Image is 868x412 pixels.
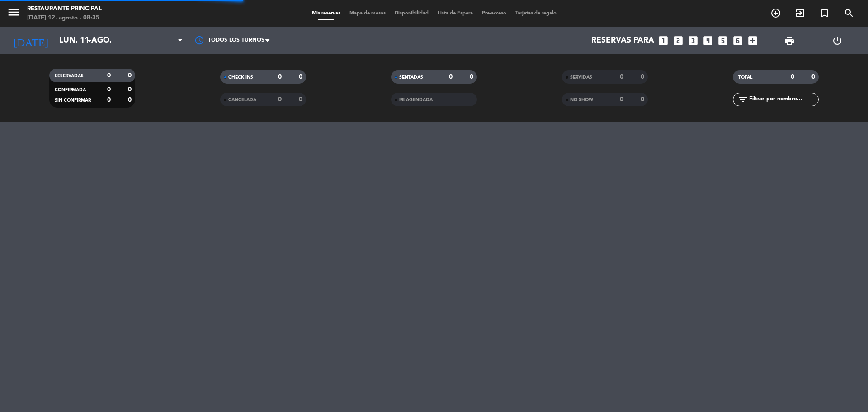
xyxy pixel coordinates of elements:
input: Filtrar por nombre... [748,95,818,104]
i: search [844,8,854,19]
span: print [784,35,795,46]
i: add_box [747,35,759,47]
strong: 0 [791,74,794,80]
strong: 0 [620,96,623,103]
span: CANCELADA [228,98,256,102]
div: Restaurante Principal [27,5,102,14]
i: looks_6 [732,35,744,47]
span: Lista de Espera [433,11,477,16]
span: Reservas para [591,36,654,45]
strong: 0 [641,96,646,103]
i: add_circle_outline [770,8,781,19]
strong: 0 [641,74,646,80]
strong: 0 [128,86,133,93]
span: SIN CONFIRMAR [55,98,91,103]
span: Mis reservas [307,11,345,16]
button: menu [7,5,20,22]
i: looks_one [657,35,669,47]
strong: 0 [278,96,282,103]
strong: 0 [107,86,111,93]
span: Tarjetas de regalo [511,11,561,16]
span: Pre-acceso [477,11,511,16]
i: menu [7,5,20,19]
span: SENTADAS [399,75,423,80]
strong: 0 [470,74,475,80]
strong: 0 [299,96,304,103]
i: filter_list [737,94,748,105]
span: SERVIDAS [570,75,592,80]
i: looks_5 [717,35,729,47]
span: CHECK INS [228,75,253,80]
strong: 0 [299,74,304,80]
div: LOG OUT [813,27,861,54]
i: looks_4 [702,35,714,47]
span: NO SHOW [570,98,593,102]
strong: 0 [449,74,453,80]
i: exit_to_app [795,8,806,19]
strong: 0 [107,97,111,103]
span: RESERVADAS [55,74,84,78]
strong: 0 [811,74,817,80]
i: looks_3 [687,35,699,47]
strong: 0 [128,97,133,103]
strong: 0 [278,74,282,80]
i: power_settings_new [832,35,843,46]
i: [DATE] [7,31,55,51]
i: turned_in_not [819,8,830,19]
span: CONFIRMADA [55,88,86,92]
span: Mapa de mesas [345,11,390,16]
strong: 0 [107,72,111,79]
strong: 0 [128,72,133,79]
div: [DATE] 12. agosto - 08:35 [27,14,102,23]
i: looks_two [672,35,684,47]
span: Disponibilidad [390,11,433,16]
i: arrow_drop_down [84,35,95,46]
span: RE AGENDADA [399,98,433,102]
span: TOTAL [738,75,752,80]
strong: 0 [620,74,623,80]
